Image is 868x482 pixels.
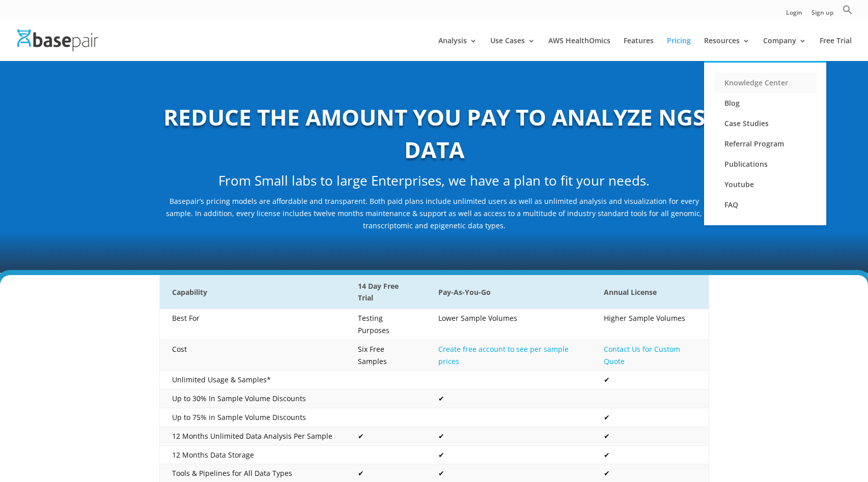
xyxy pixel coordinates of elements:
a: Knowledge Center [714,73,816,93]
td: ✔ [592,427,709,445]
a: Youtube [714,174,816,195]
img: Basepair [17,29,98,51]
a: Referral Program [714,134,816,154]
th: 14 Day Free Trial [346,275,426,309]
td: ✔ [426,427,592,445]
iframe: Drift Widget Chat Window [658,260,862,437]
td: Cost [159,340,346,371]
th: Pay-As-You-Go [426,275,592,309]
a: FAQ [714,195,816,215]
a: Company [763,37,806,61]
a: Contact Us for Custom Quote [604,344,680,366]
a: Sign up [811,10,833,20]
td: Testing Purposes [346,309,426,340]
a: AWS HealthOmics [548,37,610,61]
iframe: Drift Widget Chat Controller [817,431,856,470]
a: Blog [714,93,816,113]
a: Resources [704,37,750,61]
a: Features [624,37,654,61]
a: Case Studies [714,113,816,134]
td: ✔ [346,427,426,445]
a: Use Cases [490,37,535,61]
td: Up to 30% In Sample Volume Discounts [159,389,346,408]
b: REDUCE THE AMOUNT YOU PAY TO ANALYZE NGS DATA [163,102,705,165]
td: 12 Months Unlimited Data Analysis Per Sample [159,427,346,445]
a: Create free account to see per sample prices [438,344,569,366]
a: Free Trial [820,37,852,61]
td: Six Free Samples [346,340,426,371]
td: 12 Months Data Storage [159,445,346,464]
td: Lower Sample Volumes [426,309,592,340]
td: Unlimited Usage & Samples* [159,371,346,389]
td: ✔ [592,445,709,464]
td: Higher Sample Volumes [592,309,709,340]
th: Annual License [592,275,709,309]
a: Analysis [438,37,477,61]
span: Basepair’s pricing models are affordable and transparent. Both paid plans include unlimited users... [166,196,702,230]
td: Best For [159,309,346,340]
h2: From Small labs to large Enterprises, we have a plan to fit your needs. [159,171,709,196]
a: Search Icon Link [843,5,853,20]
svg: Search [843,5,853,15]
td: ✔ [426,389,592,408]
td: ✔ [592,371,709,389]
td: ✔ [592,408,709,427]
a: Login [786,10,802,20]
td: Up to 75% in Sample Volume Discounts [159,408,346,427]
th: Capability [159,275,346,309]
td: ✔ [426,445,592,464]
a: Pricing [667,37,691,61]
a: Publications [714,154,816,174]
